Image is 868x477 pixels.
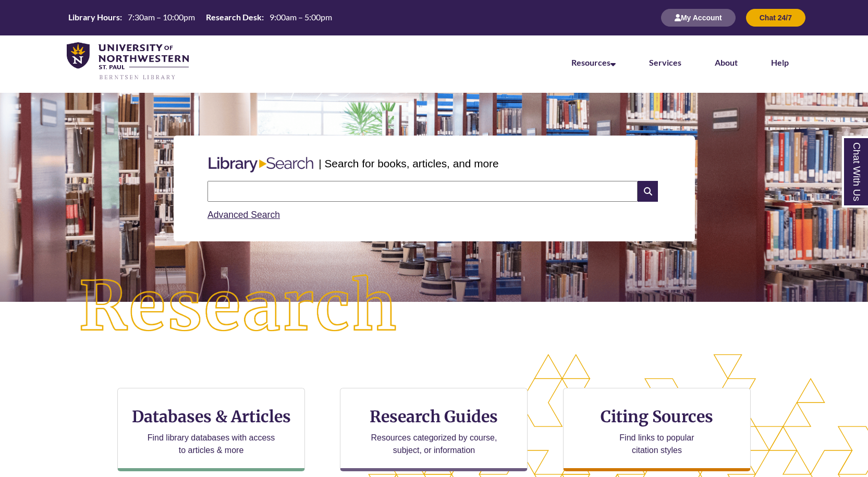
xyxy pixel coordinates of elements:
[606,432,707,457] p: Find links to popular citation styles
[366,432,502,457] p: Resources categorized by course, subject, or information
[563,388,751,471] a: Citing Sources Find links to popular citation styles
[638,181,657,202] i: Search
[593,407,720,426] h3: Citing Sources
[649,57,681,67] a: Services
[64,11,336,24] a: Hours Today
[771,57,789,67] a: Help
[202,11,265,23] th: Research Desk:
[64,11,336,23] table: Hours Today
[715,57,738,67] a: About
[571,57,616,67] a: Resources
[64,11,124,23] th: Library Hours:
[67,42,189,81] img: UNWSP Library Logo
[319,155,498,172] p: | Search for books, articles, and more
[43,239,434,375] img: Research
[207,210,280,220] a: Advanced Search
[746,9,805,27] button: Chat 24/7
[746,13,805,22] a: Chat 24/7
[203,153,319,177] img: Libary Search
[143,432,279,457] p: Find library databases with access to articles & more
[340,388,528,471] a: Research Guides Resources categorized by course, subject, or information
[349,407,519,426] h3: Research Guides
[126,407,296,426] h3: Databases & Articles
[270,12,332,22] span: 9:00am – 5:00pm
[128,12,195,22] span: 7:30am – 10:00pm
[661,13,736,22] a: My Account
[661,9,736,27] button: My Account
[117,388,305,471] a: Databases & Articles Find library databases with access to articles & more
